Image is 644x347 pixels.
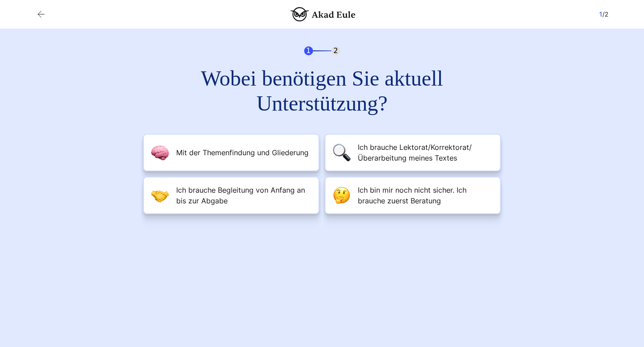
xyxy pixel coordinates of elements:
[599,10,602,18] span: 1
[599,9,608,20] div: /
[358,142,493,163] span: Ich brauche Lektorat/Korrektorat/Überarbeitung meines Textes
[304,46,313,55] span: 1
[331,46,340,55] span: 2
[358,185,493,206] span: Ich bin mir noch nicht sicher. Ich brauche zuerst Beratung
[161,66,483,116] h2: Wobei benötigen Sie aktuell Unterstützung?
[290,7,356,21] img: logo
[176,185,311,206] span: Ich brauche Begleitung von Anfang an bis zur Abgabe
[605,10,608,18] span: 2
[176,147,309,158] span: Mit der Themenfindung und Gliederung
